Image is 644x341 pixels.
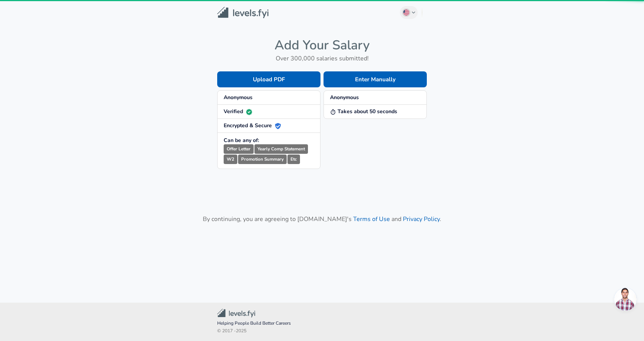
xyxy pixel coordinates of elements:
button: Enter Manually [324,71,427,87]
small: Yearly Comp Statement [254,144,308,154]
a: Privacy Policy [403,215,440,223]
strong: Anonymous [330,94,359,101]
a: Terms of Use [353,215,390,223]
strong: Verified [224,108,252,115]
strong: Can be any of: [224,137,259,144]
small: Etc [287,155,300,164]
div: Open chat [614,288,637,311]
strong: Anonymous [224,94,253,101]
button: Upload PDF [217,71,320,87]
span: Helping People Build Better Careers [217,320,427,327]
img: Levels.fyi [217,7,268,19]
strong: Encrypted & Secure [224,122,281,129]
small: W2 [224,155,237,164]
h6: Over 300,000 salaries submitted! [217,53,427,64]
strong: Takes about 50 seconds [330,108,397,115]
small: Offer Letter [224,144,254,154]
small: Promotion Summary [238,155,287,164]
h4: Add Your Salary [217,37,427,53]
button: English (US) [400,6,418,19]
img: English (US) [403,9,409,16]
span: © 2017 - 2025 [217,327,427,335]
img: Levels.fyi Community [217,309,255,317]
